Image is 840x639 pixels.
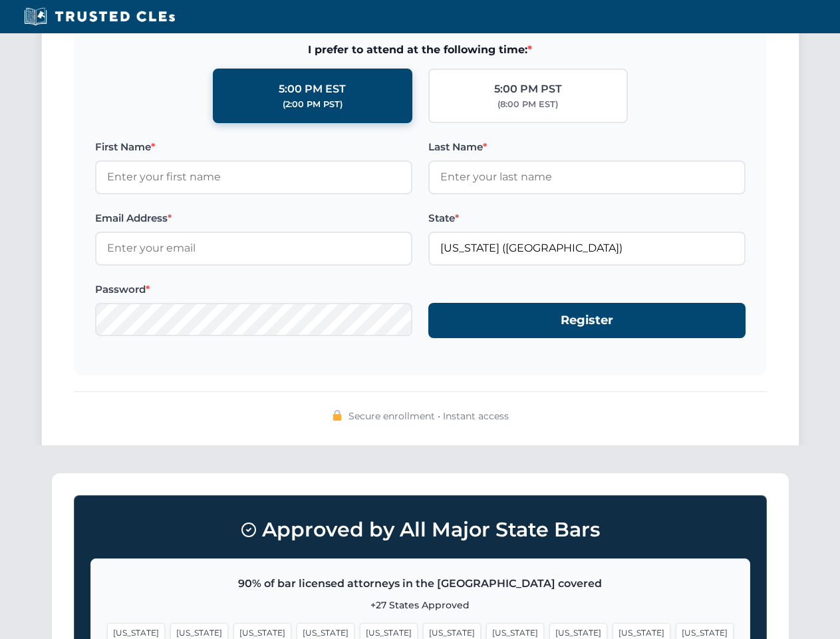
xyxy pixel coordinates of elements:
[95,41,746,59] span: I prefer to attend at the following time:
[494,81,562,98] div: 5:00 PM PST
[90,512,750,548] h3: Approved by All Major State Bars
[107,598,734,612] p: +27 States Approved
[428,303,746,338] button: Register
[428,210,746,226] label: State
[20,7,179,27] img: Trusted CLEs
[428,139,746,155] label: Last Name
[95,139,412,155] label: First Name
[497,98,558,111] div: (8:00 PM EST)
[95,210,412,226] label: Email Address
[332,410,343,421] img: 🔒
[428,160,746,194] input: Enter your last name
[107,575,734,592] p: 90% of bar licensed attorneys in the [GEOGRAPHIC_DATA] covered
[428,232,746,265] input: Florida (FL)
[95,232,412,265] input: Enter your email
[283,98,343,111] div: (2:00 PM PST)
[279,81,346,98] div: 5:00 PM EST
[95,160,412,194] input: Enter your first name
[349,409,509,423] span: Secure enrollment • Instant access
[95,282,412,298] label: Password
